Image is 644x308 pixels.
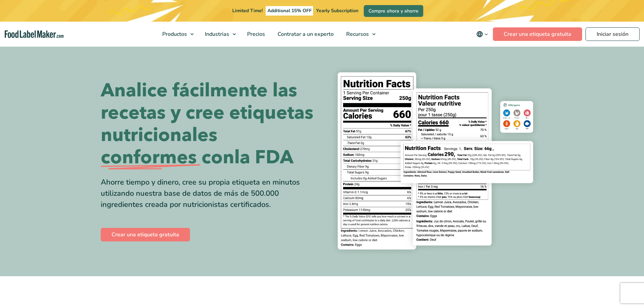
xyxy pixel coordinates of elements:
[101,177,317,210] div: Ahorre tiempo y dinero, cree su propia etiqueta en minutos utilizando nuestra base de datos de má...
[101,228,190,241] a: Crear una etiqueta gratuita
[203,30,230,38] span: Industrias
[156,22,197,47] a: Productos
[241,22,270,47] a: Precios
[340,22,379,47] a: Recursos
[160,30,188,38] span: Productos
[586,27,640,41] a: Iniciar sesión
[232,7,263,14] span: Limited Time!
[344,30,369,38] span: Recursos
[245,30,266,38] span: Precios
[199,22,239,47] a: Industrias
[276,30,334,38] span: Contratar a un experto
[316,7,358,14] span: Yearly Subscription
[101,79,317,169] h1: Analice fácilmente las recetas y cree etiquetas nutricionales la FDA
[364,5,423,17] a: Compre ahora y ahorre
[271,22,338,47] a: Contratar a un experto
[493,27,582,41] a: Crear una etiqueta gratuita
[101,146,234,169] span: conformes con
[266,6,313,16] span: Additional 15% OFF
